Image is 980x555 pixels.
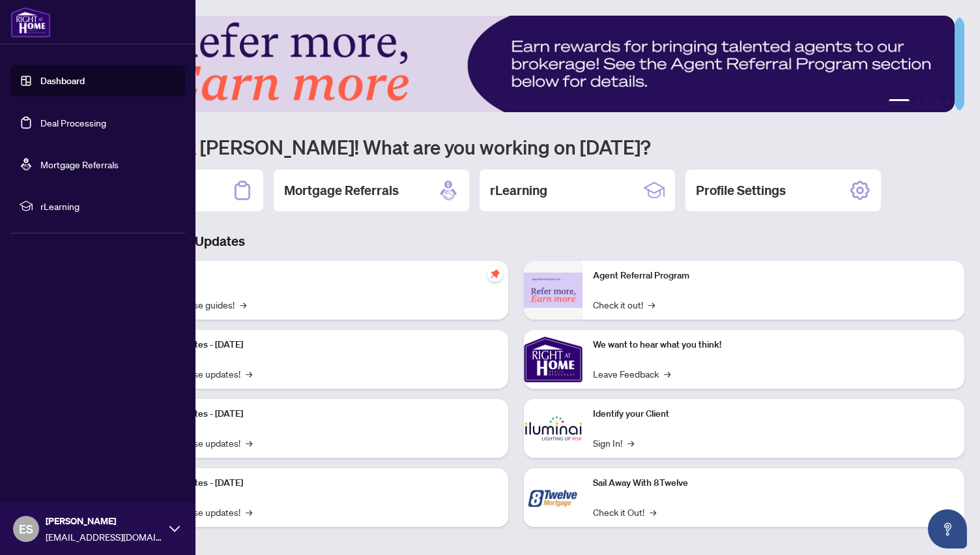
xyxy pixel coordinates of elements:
a: Check it out!→ [593,297,655,312]
img: Agent Referral Program [524,273,583,308]
button: 1 [889,99,910,104]
h1: Welcome back [PERSON_NAME]! What are you working on [DATE]? [68,134,964,159]
p: Sail Away With 8Twelve [593,476,954,490]
img: Sail Away With 8Twelve [524,468,583,527]
p: Platform Updates - [DATE] [137,407,498,421]
button: Open asap [928,509,967,548]
img: logo [10,7,51,38]
p: Platform Updates - [DATE] [137,476,498,490]
a: Deal Processing [40,117,106,128]
a: Mortgage Referrals [40,158,119,170]
a: Dashboard [40,75,85,87]
img: We want to hear what you think! [524,330,583,389]
button: 3 [925,99,930,104]
span: ES [19,520,33,538]
button: 4 [936,99,941,104]
h2: rLearning [490,181,547,200]
p: Identify your Client [593,407,954,421]
button: 5 [946,99,951,104]
span: → [240,297,246,312]
span: → [627,436,634,450]
a: Check it Out!→ [593,505,656,519]
p: Agent Referral Program [593,269,954,283]
p: Platform Updates - [DATE] [137,338,498,352]
h3: Brokerage & Industry Updates [68,232,964,250]
a: Leave Feedback→ [593,367,670,381]
button: 2 [915,99,920,104]
h2: Profile Settings [696,181,786,200]
span: rLearning [40,199,176,213]
img: Slide 0 [68,16,955,112]
span: [PERSON_NAME] [46,514,163,528]
span: [EMAIL_ADDRESS][DOMAIN_NAME] [46,530,163,544]
span: → [246,505,252,519]
p: Self-Help [137,269,498,283]
span: pushpin [487,266,503,282]
h2: Mortgage Referrals [284,181,399,200]
img: Identify your Client [524,399,583,458]
span: → [650,505,656,519]
span: → [648,297,655,312]
p: We want to hear what you think! [593,338,954,352]
span: → [664,367,670,381]
span: → [246,436,252,450]
a: Sign In!→ [593,436,634,450]
span: → [246,367,252,381]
